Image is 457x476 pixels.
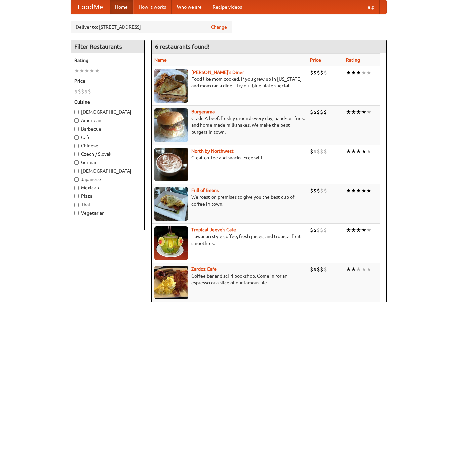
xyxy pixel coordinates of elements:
[74,194,79,198] input: Pizza
[320,266,323,273] li: $
[320,226,323,234] li: $
[74,151,141,157] label: Czech / Slovak
[191,188,219,193] a: Full of Beans
[191,70,244,75] b: [PERSON_NAME]'s Diner
[310,69,313,76] li: $
[154,108,188,142] img: burgerama.jpg
[366,108,371,116] li: ★
[74,177,79,182] input: Japanese
[211,24,227,30] a: Change
[317,226,320,234] li: $
[317,187,320,194] li: $
[110,0,133,14] a: Home
[74,193,141,199] label: Pizza
[320,148,323,155] li: $
[361,226,366,234] li: ★
[313,187,317,194] li: $
[310,226,313,234] li: $
[154,57,167,63] a: Name
[313,69,317,76] li: $
[74,125,141,132] label: Barbecue
[74,67,79,74] li: ★
[351,69,356,76] li: ★
[361,69,366,76] li: ★
[154,154,305,161] p: Great coffee and snacks. Free wifi.
[356,187,361,194] li: ★
[74,88,78,95] li: $
[346,266,351,273] li: ★
[74,57,141,64] h5: Rating
[317,69,320,76] li: $
[356,266,361,273] li: ★
[366,226,371,234] li: ★
[351,187,356,194] li: ★
[154,148,188,181] img: north.jpg
[74,201,141,208] label: Thai
[323,187,327,194] li: $
[74,160,79,165] input: German
[361,187,366,194] li: ★
[346,226,351,234] li: ★
[71,40,144,53] h4: Filter Restaurants
[74,142,141,149] label: Chinese
[74,169,79,173] input: [DEMOGRAPHIC_DATA]
[313,226,317,234] li: $
[323,108,327,116] li: $
[323,226,327,234] li: $
[71,0,110,14] a: FoodMe
[74,186,79,190] input: Mexican
[74,184,141,191] label: Mexican
[154,69,188,103] img: sallys.jpg
[89,67,94,74] li: ★
[351,148,356,155] li: ★
[154,266,188,299] img: zardoz.jpg
[74,134,141,141] label: Cafe
[310,108,313,116] li: $
[366,266,371,273] li: ★
[351,226,356,234] li: ★
[361,148,366,155] li: ★
[356,148,361,155] li: ★
[317,148,320,155] li: $
[191,227,236,232] a: Tropical Jeeve's Cafe
[346,108,351,116] li: ★
[320,69,323,76] li: $
[356,226,361,234] li: ★
[79,67,84,74] li: ★
[74,99,141,105] h5: Cuisine
[74,78,141,84] h5: Price
[154,233,305,247] p: Hawaiian style coffee, fresh juices, and tropical fruit smoothies.
[154,187,188,221] img: beans.jpg
[361,266,366,273] li: ★
[323,69,327,76] li: $
[191,266,217,272] a: Zardoz Cafe
[74,135,79,140] input: Cafe
[94,67,100,74] li: ★
[323,148,327,155] li: $
[356,69,361,76] li: ★
[361,108,366,116] li: ★
[84,67,89,74] li: ★
[154,115,305,135] p: Grade A beef, freshly ground every day, hand-cut fries, and home-made milkshakes. We make the bes...
[74,159,141,166] label: German
[74,117,141,124] label: American
[154,272,305,286] p: Coffee bar and sci-fi bookshop. Come in for an espresso or a slice of our famous pie.
[351,108,356,116] li: ★
[154,226,188,260] img: jeeves.jpg
[191,148,234,154] a: North by Northwest
[310,266,313,273] li: $
[346,69,351,76] li: ★
[313,108,317,116] li: $
[320,187,323,194] li: $
[88,88,91,95] li: $
[74,127,79,131] input: Barbecue
[317,108,320,116] li: $
[346,148,351,155] li: ★
[317,266,320,273] li: $
[74,176,141,183] label: Japanese
[74,118,79,123] input: American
